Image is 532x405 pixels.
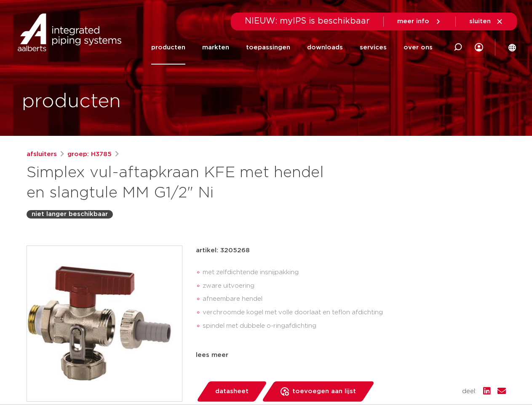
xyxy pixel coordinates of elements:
[360,30,387,65] a: services
[462,386,476,397] span: deel:
[196,246,250,256] p: artikel: 3205268
[404,30,433,65] a: over ons
[215,385,249,398] span: datasheet
[203,306,506,319] li: verchroomde kogel met volle doorlaat en teflon afdichting
[245,17,370,25] span: NIEUW: myIPS is beschikbaar
[203,292,506,306] li: afneembare hendel
[203,346,506,360] li: Simplex producten kunnen per [DATE] worden besteld bij Aalberts HFC-Flamco
[307,30,343,65] a: downloads
[203,279,506,293] li: zware uitvoering
[246,30,290,65] a: toepassingen
[22,88,121,115] h1: producten
[397,18,442,25] a: meer info
[196,381,267,402] a: datasheet
[151,30,185,65] a: producten
[27,163,343,203] h1: Simplex vul-aftapkraan KFE met hendel en slangtule MM G1/2" Ni
[67,149,112,159] a: groep: H3785
[203,266,506,279] li: met zelfdichtende insnijpakking
[475,30,483,65] div: my IPS
[202,30,229,65] a: markten
[27,149,57,159] a: afsluiters
[203,319,506,346] li: spindel met dubbele o-ringafdichting
[397,18,429,24] span: meer info
[469,18,491,24] span: sluiten
[469,18,503,25] a: sluiten
[151,30,433,65] nav: Menu
[32,209,108,219] p: niet langer beschikbaar
[292,385,356,398] span: toevoegen aan lijst
[196,350,506,360] div: lees meer
[27,246,182,401] img: Product Image for Simplex vul-aftapkraan KFE met hendel en slangtule MM G1/2" Ni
